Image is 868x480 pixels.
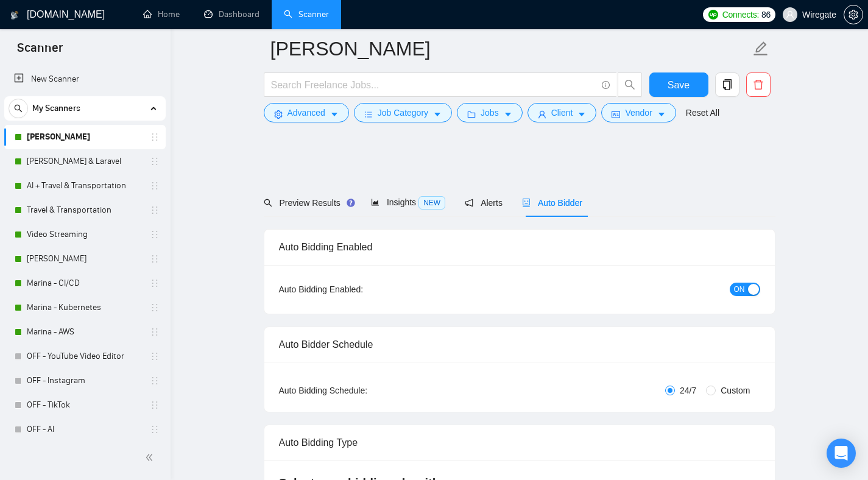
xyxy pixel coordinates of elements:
[602,81,610,89] span: info-circle
[504,110,512,119] span: caret-down
[150,254,160,264] span: holder
[27,344,143,369] a: OFF - YouTube Video Editor
[618,72,642,97] button: search
[284,9,329,19] a: searchScanner
[827,439,856,468] div: Open Intercom Messenger
[844,10,863,19] span: setting
[145,451,157,464] span: double-left
[150,132,160,142] span: holder
[27,222,143,247] a: Video Streaming
[734,283,745,296] span: ON
[27,247,143,271] a: [PERSON_NAME]
[601,103,676,122] button: idcardVendorcaret-down
[7,39,72,65] span: Scanner
[264,199,272,207] span: search
[761,8,771,21] span: 86
[686,106,719,119] a: Reset All
[143,9,180,19] a: homeHome
[150,351,160,361] span: holder
[538,110,546,119] span: user
[612,110,620,119] span: idcard
[364,110,373,119] span: bars
[264,198,351,208] span: Preview Results
[279,283,439,296] div: Auto Bidding Enabled:
[668,77,690,93] span: Save
[27,149,143,174] a: [PERSON_NAME] & Laravel
[279,327,760,362] div: Auto Bidder Schedule
[330,110,339,119] span: caret-down
[288,106,325,119] span: Advanced
[274,110,283,119] span: setting
[270,34,750,64] input: Scanner name...
[625,106,652,119] span: Vendor
[675,384,701,397] span: 24/7
[577,110,586,119] span: caret-down
[150,157,160,166] span: holder
[378,106,428,119] span: Job Category
[27,320,143,344] a: Marina - AWS
[522,199,531,207] span: robot
[618,79,641,90] span: search
[746,72,771,97] button: delete
[481,106,499,119] span: Jobs
[204,9,259,19] a: dashboardDashboard
[150,327,160,337] span: holder
[354,103,452,122] button: barsJob Categorycaret-down
[747,79,770,90] span: delete
[844,5,863,24] button: setting
[722,8,759,21] span: Connects:
[467,110,476,119] span: folder
[27,295,143,320] a: Marina - Kubernetes
[271,77,596,93] input: Search Freelance Jobs...
[9,104,27,113] span: search
[657,110,666,119] span: caret-down
[150,425,160,434] span: holder
[27,417,143,442] a: OFF - AI
[786,10,794,19] span: user
[371,198,379,206] span: area-chart
[716,79,739,90] span: copy
[649,72,708,97] button: Save
[9,99,28,118] button: search
[465,198,503,208] span: Alerts
[551,106,573,119] span: Client
[4,67,166,91] li: New Scanner
[150,400,160,410] span: holder
[264,103,349,122] button: settingAdvancedcaret-down
[150,278,160,288] span: holder
[279,384,439,397] div: Auto Bidding Schedule:
[27,125,143,149] a: [PERSON_NAME]
[150,303,160,312] span: holder
[27,393,143,417] a: OFF - TikTok
[27,369,143,393] a: OFF - Instagram
[715,72,739,97] button: copy
[345,197,356,208] div: Tooltip anchor
[716,384,755,397] span: Custom
[27,174,143,198] a: AI + Travel & Transportation
[150,230,160,239] span: holder
[522,198,582,208] span: Auto Bidder
[150,205,160,215] span: holder
[708,10,718,19] img: upwork-logo.png
[457,103,523,122] button: folderJobscaret-down
[418,196,445,210] span: NEW
[279,230,760,264] div: Auto Bidding Enabled
[371,197,445,207] span: Insights
[753,41,769,57] span: edit
[32,96,80,121] span: My Scanners
[433,110,442,119] span: caret-down
[10,5,19,25] img: logo
[14,67,156,91] a: New Scanner
[27,271,143,295] a: Marina - CI/CD
[27,198,143,222] a: Travel & Transportation
[150,181,160,191] span: holder
[465,199,473,207] span: notification
[150,376,160,386] span: holder
[528,103,597,122] button: userClientcaret-down
[279,425,760,460] div: Auto Bidding Type
[844,10,863,19] a: setting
